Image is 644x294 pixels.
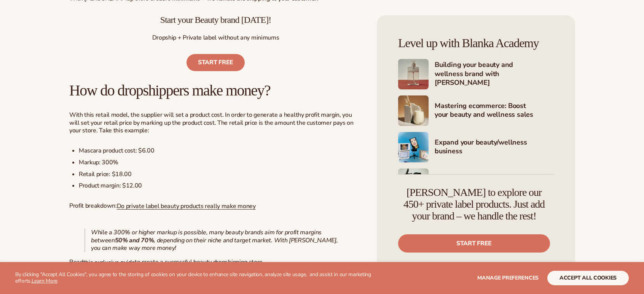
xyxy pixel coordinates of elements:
a: Shopify Image 8 Marketing your beauty and wellness brand 101 [398,168,554,199]
h4: Building your beauty and wellness brand with [PERSON_NAME] [435,60,554,88]
p: While a 300% or higher markup is possible, many beauty brands aim for profit margins between , de... [91,229,347,252]
img: Shopify Image 5 [398,59,429,89]
p: Read to create a successful beauty dropshipping store. [69,258,362,267]
h4: Level up with Blanka Academy [398,37,554,50]
img: Shopify Image 7 [398,132,429,162]
a: Shopify Image 5 Building your beauty and wellness brand with [PERSON_NAME] [398,59,554,89]
img: Shopify Image 6 [398,95,429,126]
h4: Mastering ecommerce: Boost your beauty and wellness sales [435,102,554,120]
a: Do private label beauty products really make money [117,202,256,210]
a: Shopify Image 7 Expand your beauty/wellness business [398,132,554,162]
p: Profit breakdown: [69,202,362,210]
li: Mascara product cost: $6.00 [79,147,362,155]
a: Learn More [32,277,57,284]
p: Dropship + Private label without any minimums [69,34,362,42]
li: Retail price: $18.00 [79,170,362,178]
li: Product margin: $12.00 [79,182,362,190]
a: Start free [398,234,550,253]
button: accept all cookies [547,271,629,285]
img: Shopify Image 8 [398,168,429,199]
li: Markup: 300% [79,159,362,167]
button: Manage preferences [477,271,539,285]
h2: How do dropshippers make money? [69,82,362,99]
strong: 50% and 70% [115,236,154,245]
a: this exclusive guide [83,258,135,267]
h4: Expand your beauty/wellness business [435,138,554,157]
p: With this retail model, the supplier will set a product cost. In order to generate a healthy prof... [69,111,362,135]
h3: Start your Beauty brand [DATE]! [69,15,362,25]
span: Manage preferences [477,274,539,281]
a: Shopify Image 6 Mastering ecommerce: Boost your beauty and wellness sales [398,95,554,126]
a: Start free [187,54,245,71]
h4: [PERSON_NAME] to explore our 450+ private label products. Just add your brand – we handle the rest! [398,187,550,222]
p: By clicking "Accept All Cookies", you agree to the storing of cookies on your device to enhance s... [15,272,377,284]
